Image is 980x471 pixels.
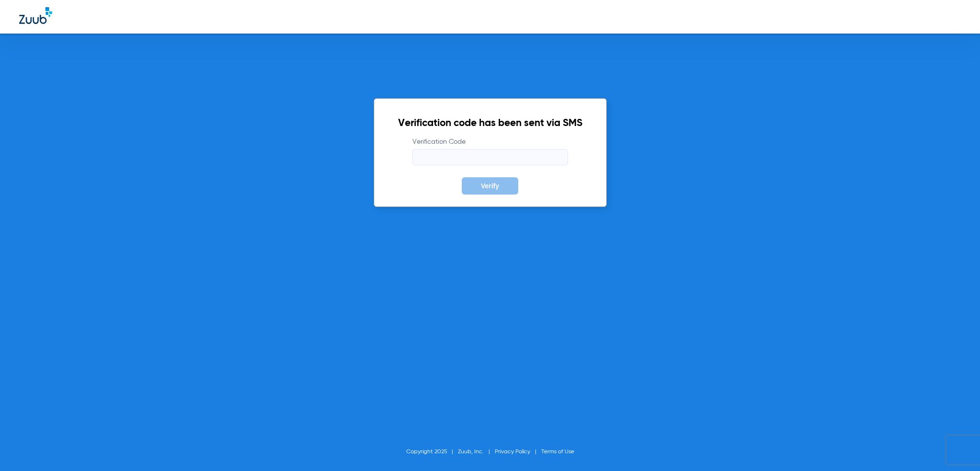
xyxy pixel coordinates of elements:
img: Zuub Logo [19,7,52,24]
li: Zuub, Inc. [458,447,495,457]
li: Copyright 2025 [406,447,458,457]
span: Verify [481,182,499,190]
a: Terms of Use [541,449,574,455]
a: Privacy Policy [495,449,530,455]
iframe: Chat Widget [932,425,980,471]
input: Verification Code [412,149,568,165]
label: Verification Code [412,137,568,165]
button: Verify [462,177,518,195]
h2: Verification code has been sent via SMS [398,119,582,128]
